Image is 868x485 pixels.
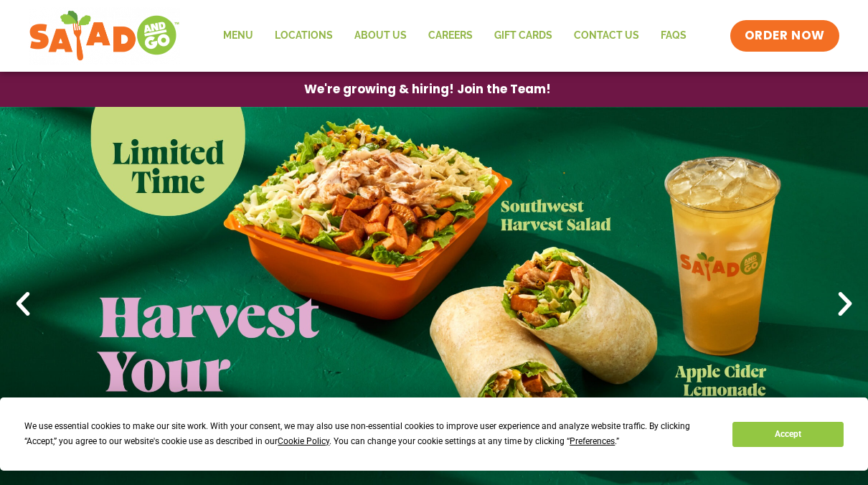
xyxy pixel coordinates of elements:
[570,436,615,446] span: Preferences
[283,72,572,106] a: We're growing & hiring! Join the Team!
[745,27,825,44] span: ORDER NOW
[7,288,39,320] div: Previous slide
[212,19,264,52] a: Menu
[29,7,180,65] img: new-SAG-logo-768×292
[304,83,551,95] span: We're growing & hiring! Join the Team!
[563,19,650,52] a: Contact Us
[418,19,483,52] a: Careers
[344,19,418,52] a: About Us
[650,19,697,52] a: FAQs
[732,422,843,447] button: Accept
[483,19,563,52] a: GIFT CARDS
[24,419,715,449] div: We use essential cookies to make our site work. With your consent, we may also use non-essential ...
[264,19,344,52] a: Locations
[212,19,697,52] nav: Menu
[278,436,329,446] span: Cookie Policy
[730,20,839,52] a: ORDER NOW
[829,288,861,320] div: Next slide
